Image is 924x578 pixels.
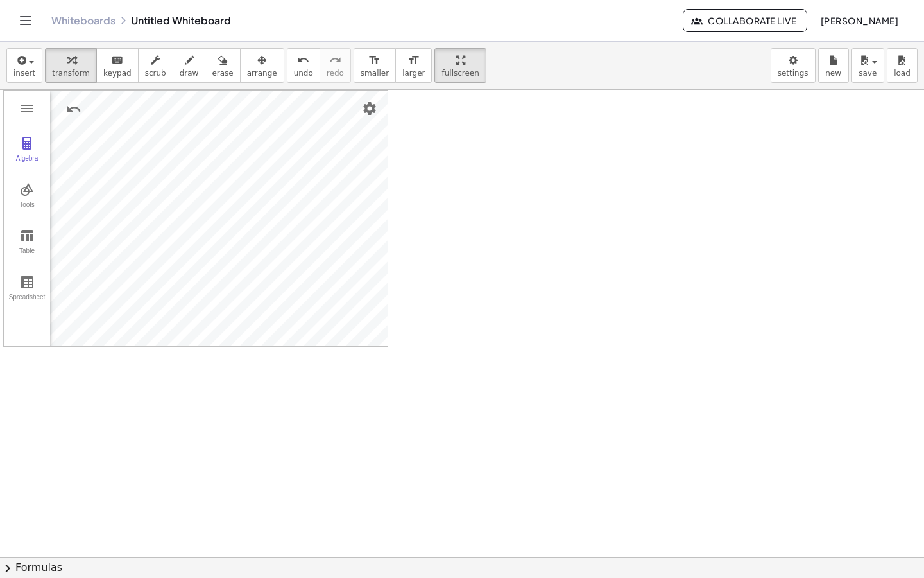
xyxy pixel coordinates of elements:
[13,69,35,78] span: insert
[240,48,284,83] button: arrange
[407,53,420,68] i: format_size
[103,69,132,78] span: keypad
[894,69,911,78] span: load
[320,48,351,83] button: redoredo
[361,69,389,78] span: smaller
[6,293,47,311] div: Spreadsheet
[778,69,809,78] span: settings
[683,9,807,32] button: Collaborate Live
[247,69,277,78] span: arrange
[138,48,173,83] button: scrub
[354,48,396,83] button: format_sizesmaller
[294,69,313,78] span: undo
[358,97,381,120] button: Settings
[6,201,47,219] div: Tools
[51,14,116,27] a: Whiteboards
[6,247,47,265] div: Table
[6,155,47,173] div: Algebra
[771,48,816,83] button: settings
[434,48,486,83] button: fullscreen
[145,69,166,78] span: scrub
[212,69,233,78] span: erase
[851,48,884,83] button: save
[205,48,240,83] button: erase
[3,90,388,347] div: Graphing Calculator
[297,53,309,68] i: undo
[45,48,97,83] button: transform
[15,10,36,31] button: Toggle navigation
[887,48,918,83] button: load
[825,69,841,78] span: new
[50,91,388,346] canvas: Graphics View 1
[180,69,199,78] span: draw
[694,15,796,26] span: Collaborate Live
[111,53,123,68] i: keyboard
[96,48,139,83] button: keyboardkeypad
[368,53,381,68] i: format_size
[327,69,344,78] span: redo
[859,69,877,78] span: save
[810,9,909,32] button: [PERSON_NAME]
[395,48,432,83] button: format_sizelarger
[820,15,898,26] span: [PERSON_NAME]
[173,48,206,83] button: draw
[329,53,341,68] i: redo
[818,48,849,83] button: new
[402,69,425,78] span: larger
[441,69,479,78] span: fullscreen
[6,48,42,83] button: insert
[52,69,90,78] span: transform
[62,98,85,121] button: Undo
[19,101,35,116] img: Main Menu
[287,48,320,83] button: undoundo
